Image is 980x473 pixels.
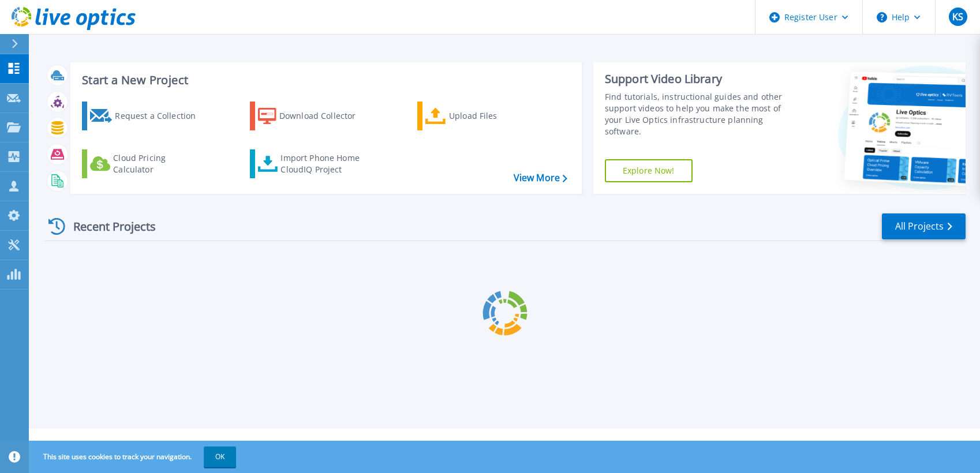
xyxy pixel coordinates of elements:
[449,104,541,127] div: Upload Files
[605,91,793,137] div: Find tutorials, instructional guides and other support videos to help you make the most of your L...
[417,102,546,130] a: Upload Files
[952,12,963,21] span: KS
[514,172,567,183] a: View More
[279,104,372,127] div: Download Collector
[605,159,693,182] a: Explore Now!
[250,102,379,130] a: Download Collector
[882,213,966,239] a: All Projects
[113,152,205,175] div: Cloud Pricing Calculator
[82,74,567,87] h3: Start a New Project
[605,72,793,87] div: Support Video Library
[32,446,236,467] span: This site uses cookies to track your navigation.
[280,152,371,175] div: Import Phone Home CloudIQ Project
[82,149,211,178] a: Cloud Pricing Calculator
[204,446,236,467] button: OK
[115,104,207,127] div: Request a Collection
[82,102,211,130] a: Request a Collection
[44,212,171,241] div: Recent Projects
